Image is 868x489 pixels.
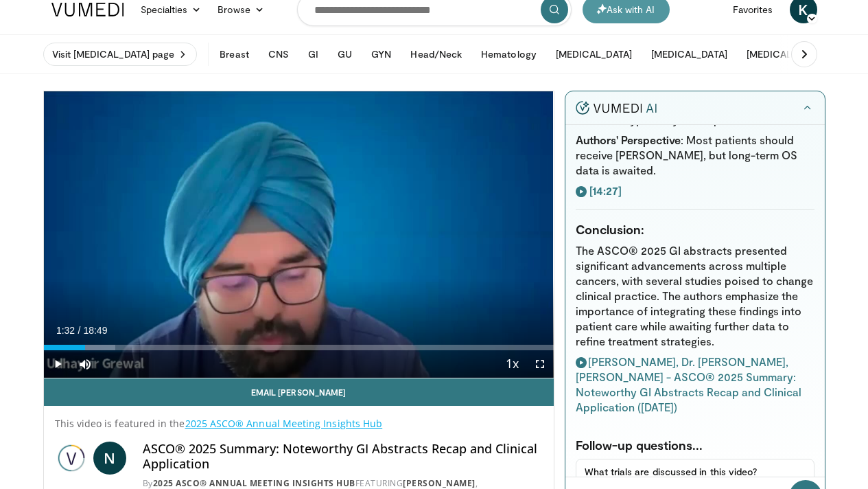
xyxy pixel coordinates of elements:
a: N [93,442,126,475]
strong: [14:27] [588,184,622,197]
button: [MEDICAL_DATA] [643,41,736,68]
img: VuMedi Logo [51,3,124,16]
p: This video is featured in the [55,417,543,431]
a: [14:27] [576,183,622,198]
button: Hematology [473,41,545,68]
button: What trials are discussed in this video? [576,459,814,485]
button: Mute [71,350,99,378]
a: 2025 ASCO® Annual Meeting Insights Hub [153,477,355,489]
a: 2025 ASCO® Annual Meeting Insights Hub [185,417,383,430]
p: The ASCO® 2025 GI abstracts presented significant advancements across multiple cancers, with seve... [576,243,814,349]
button: [MEDICAL_DATA] [738,41,831,68]
a: [PERSON_NAME] [403,477,476,489]
a: [PERSON_NAME], Dr. [PERSON_NAME], [PERSON_NAME] - ASCO® 2025 Summary: Noteworthy GI Abstracts Rec... [576,354,814,415]
button: Head/Neck [402,41,470,68]
h3: Conclusion: [576,221,814,238]
a: Visit [MEDICAL_DATA] page [43,43,198,66]
button: GYN [363,41,399,68]
img: 2025 ASCO® Annual Meeting Insights Hub [55,442,88,475]
a: Email [PERSON_NAME] [44,378,554,406]
span: 1:32 [56,325,75,336]
button: CNS [260,41,297,68]
button: Play [44,350,71,378]
span: [PERSON_NAME], Dr. [PERSON_NAME], [PERSON_NAME] - ASCO® 2025 Summary: Noteworthy GI Abstracts Rec... [576,355,801,413]
strong: Authors' Perspective [576,133,681,146]
span: / [78,325,81,336]
div: Progress Bar [44,345,554,350]
img: vumedi-ai-logo.v2.svg [576,101,657,115]
button: Fullscreen [526,350,554,378]
h3: Follow-up questions... [576,437,814,453]
button: GI [300,41,327,68]
span: 18:49 [83,325,107,336]
button: Playback Rate [499,350,526,378]
button: [MEDICAL_DATA] [548,41,640,68]
button: Breast [211,41,257,68]
li: : Most patients should receive [PERSON_NAME], but long-term OS data is awaited. [576,133,814,178]
button: GU [329,41,360,68]
video-js: Video Player [44,91,554,378]
h4: ASCO® 2025 Summary: Noteworthy GI Abstracts Recap and Clinical Application [143,442,543,471]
